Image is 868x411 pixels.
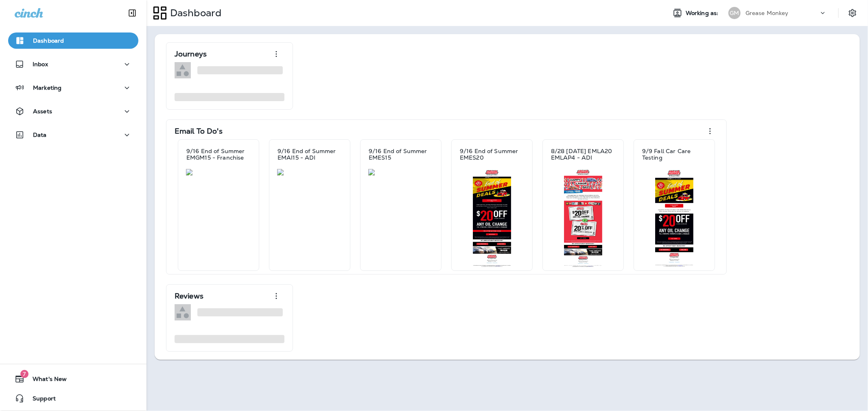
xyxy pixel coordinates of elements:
p: 9/16 End of Summer EMES15 [369,148,433,161]
span: What's New [24,376,67,385]
p: Journeys [175,50,207,58]
span: Support [24,395,56,405]
button: Marketing [8,80,138,96]
p: Reviews [175,292,203,300]
p: 8/28 [DATE] EMLA20 EMLAP4 - ADI [551,148,615,161]
div: GM [728,7,741,19]
p: Email To Do's [175,127,223,135]
button: Support [8,390,138,407]
button: Assets [8,103,138,119]
p: Dashboard [167,7,221,19]
button: Dashboard [8,32,138,49]
p: 9/9 Fall Car Care Testing [642,148,706,161]
p: Assets [33,108,52,115]
p: Data [33,132,47,138]
button: Inbox [8,56,138,72]
button: Settings [845,6,860,20]
button: Data [8,127,138,143]
img: c0c11c36-6bee-4968-b4aa-72ce3544b0f0.jpg [368,169,433,175]
img: faa87f0a-508a-485c-b46d-0f7bacbdf70f.jpg [277,169,342,175]
p: Inbox [33,61,48,67]
img: 6f45cc7e-94c9-48ef-b4ee-53b47362bf81.jpg [186,169,251,175]
p: 9/16 End of Summer EMAI15 - ADI [278,148,342,161]
p: Marketing [33,84,61,91]
img: fdbe0618-9b77-4050-bd62-90dfd525ce66.jpg [642,169,707,267]
button: 7What's New [8,371,138,387]
button: Collapse Sidebar [121,5,144,21]
p: 9/16 End of Summer EMGM15 - Franchise [186,148,251,161]
p: Dashboard [33,37,64,44]
img: 7f5e05a5-1d93-4663-a27f-549299b2b4db.jpg [551,169,616,267]
span: Working as: [686,10,720,17]
p: 9/16 End of Summer EMES20 [460,148,524,161]
span: 7 [20,370,28,378]
img: ee5ce50f-510c-4f7d-9359-c0b785c49c72.jpg [459,169,525,267]
p: Grease Monkey [746,10,789,16]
